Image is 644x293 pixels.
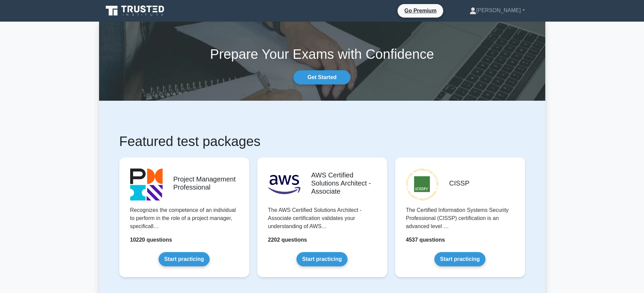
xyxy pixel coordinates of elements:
[296,252,348,266] a: Start practicing
[434,252,485,266] a: Start practicing
[99,46,545,62] h1: Prepare Your Exams with Confidence
[159,252,210,266] a: Start practicing
[293,70,350,84] a: Get Started
[119,133,525,149] h1: Featured test packages
[400,6,440,15] a: Go Premium
[453,4,541,17] a: [PERSON_NAME]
